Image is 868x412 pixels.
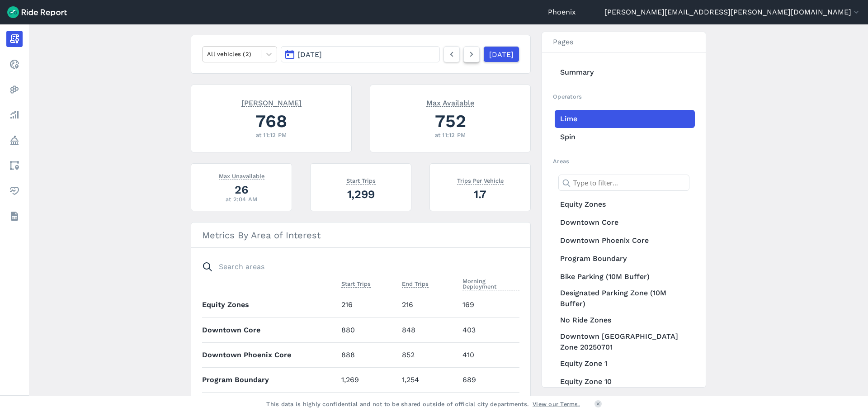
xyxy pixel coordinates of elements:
td: 848 [398,317,459,342]
a: Bike Parking (10M Buffer) [555,268,695,286]
td: 689 [459,367,519,392]
th: Downtown Core [202,317,338,342]
td: 403 [459,317,519,342]
input: Search areas [197,259,514,275]
img: Ride Report [7,6,67,18]
a: Lime [555,110,695,128]
td: 1,254 [398,367,459,392]
h3: Metrics By Area of Interest [191,223,530,248]
td: 410 [459,342,519,367]
a: Datasets [6,208,23,224]
td: 216 [398,293,459,317]
h2: Operators [553,92,695,101]
a: Areas [6,157,23,174]
a: Equity Zones [555,195,695,213]
a: Health [6,183,23,199]
button: Morning Deployment [462,276,519,292]
th: Downtown Phoenix Core [202,342,338,367]
td: 880 [338,317,398,342]
a: Policy [6,132,23,148]
a: Spin [555,128,695,146]
span: [PERSON_NAME] [241,98,302,107]
div: at 11:12 PM [381,131,519,139]
span: End Trips [402,279,429,288]
div: at 11:12 PM [202,131,340,139]
div: 768 [202,109,340,133]
a: Phoenix [548,7,576,18]
button: Start Trips [341,279,371,289]
a: Heatmaps [6,81,23,98]
td: 852 [398,342,459,367]
span: Max Available [426,98,474,107]
div: 1,299 [321,186,400,202]
button: [DATE] [281,46,440,62]
a: Summary [555,63,695,81]
span: [DATE] [297,50,322,59]
a: Equity Zone 1 [555,355,695,373]
a: Equity Zone 10 [555,373,695,391]
button: [PERSON_NAME][EMAIL_ADDRESS][PERSON_NAME][DOMAIN_NAME] [604,7,861,18]
input: Type to filter... [558,175,689,191]
a: View our Terms. [533,400,580,408]
span: Morning Deployment [462,276,519,290]
a: Realtime [6,56,23,72]
a: No Ride Zones [555,311,695,329]
button: End Trips [402,279,429,289]
a: Downtown [GEOGRAPHIC_DATA] Zone 20250701 [555,329,695,355]
a: Designated Parking Zone (10M Buffer) [555,286,695,311]
td: 216 [338,293,398,317]
th: Program Boundary [202,367,338,392]
a: Report [6,31,23,47]
td: 169 [459,293,519,317]
th: Equity Zones [202,293,338,317]
span: Max Unavailable [219,171,264,180]
div: at 2:04 AM [202,195,281,204]
h3: Pages [542,32,706,52]
td: 1,269 [338,367,398,392]
td: 888 [338,342,398,367]
a: Analyze [6,107,23,123]
span: Start Trips [341,279,371,288]
span: Start Trips [346,175,376,185]
a: Program Boundary [555,250,695,268]
div: 1.7 [441,186,519,202]
a: [DATE] [483,46,519,62]
div: 752 [381,109,519,133]
h2: Areas [553,157,695,166]
div: 26 [202,182,281,198]
a: Downtown Phoenix Core [555,232,695,250]
span: Trips Per Vehicle [457,175,504,185]
a: Downtown Core [555,213,695,232]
